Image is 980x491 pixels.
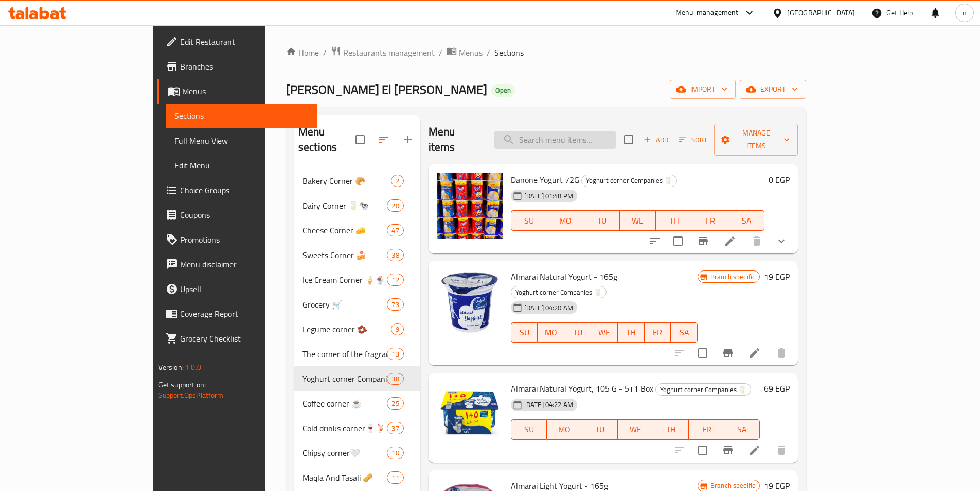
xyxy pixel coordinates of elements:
span: Promotions [180,233,309,246]
a: Edit menu item [749,347,761,359]
span: TU [568,325,587,340]
span: Coverage Report [180,308,309,320]
div: Yoghurt corner Companies 🥛38 [294,366,420,391]
a: Menus [157,79,317,104]
img: Almarai Natural Yogurt, 105 G - 5+1 Box [437,381,503,447]
button: export [740,80,806,99]
span: Sort [679,134,707,146]
span: Yoghurt corner Companies 🥛 [582,175,676,187]
span: Branches [180,60,309,73]
a: Edit menu item [749,444,761,456]
button: Add section [396,127,420,152]
div: Cold drinks corner🍷🍹37 [294,416,420,441]
span: Select to update [667,230,689,252]
button: sort-choices [643,229,667,253]
span: Maqla And Tasali 🥜 [302,471,387,484]
button: import [670,80,736,99]
a: Edit menu item [724,235,736,247]
div: Menu-management [675,7,739,19]
button: delete [769,341,794,365]
button: SU [511,419,547,440]
span: SA [733,213,760,228]
h2: Menu sections [298,124,355,155]
span: Menus [459,46,483,59]
a: Full Menu View [166,128,317,153]
button: MO [547,210,583,231]
button: Sort [676,132,710,148]
span: Sort sections [371,127,396,152]
span: 38 [387,374,403,384]
span: 37 [387,424,403,433]
div: Ice Cream Corner 🍦🍨12 [294,267,420,292]
span: 2 [391,176,403,186]
a: Grocery Checklist [157,326,317,351]
li: / [487,46,490,59]
span: Branch specific [706,272,759,282]
button: TU [564,322,591,343]
h6: 0 EGP [769,173,790,187]
button: SA [728,210,764,231]
button: TU [582,419,618,440]
span: Grocery Checklist [180,332,309,345]
button: SU [511,322,538,343]
button: FR [692,210,728,231]
span: Coffee corner ☕️ [302,397,387,410]
span: Yoghurt corner Companies 🥛 [302,373,387,385]
h6: 19 EGP [764,269,790,284]
span: WE [624,213,652,228]
span: 47 [387,226,403,235]
div: items [387,397,403,410]
div: Grocery 🛒 [302,298,387,311]
span: Get support on: [158,378,206,392]
button: MO [538,322,564,343]
div: items [387,199,403,212]
div: items [387,274,403,286]
span: 10 [387,448,403,458]
a: Choice Groups [157,178,317,202]
div: items [387,224,403,236]
span: FR [697,213,724,228]
div: The corner of the fragrant 🫙🌶️13 [294,342,420,366]
a: Menu disclaimer [157,252,317,277]
span: Open [491,86,515,95]
li: / [323,46,327,59]
a: Menus [447,46,483,59]
span: SU [515,325,534,340]
span: Edit Menu [174,159,309,172]
a: Coverage Report [157,301,317,326]
div: Sweets Corner 🍰38 [294,243,420,267]
span: Sweets Corner 🍰 [302,249,387,261]
span: import [678,83,727,96]
span: Add item [639,132,672,148]
span: FR [693,422,720,437]
a: Sections [166,104,317,128]
span: 20 [387,201,403,211]
button: Add [639,132,672,148]
button: SA [671,322,698,343]
span: Select to update [692,342,714,364]
span: SA [675,325,693,340]
a: Upsell [157,277,317,301]
img: Danone Yogurt 72G [437,173,503,239]
span: Full Menu View [174,134,309,147]
span: export [748,83,798,96]
span: Select all sections [349,129,371,150]
a: Edit Menu [166,153,317,178]
span: Yoghurt corner Companies 🥛 [511,286,606,298]
span: Yoghurt corner Companies 🥛 [656,384,751,396]
span: MO [542,325,560,340]
span: FR [649,325,667,340]
span: SU [515,213,543,228]
span: Choice Groups [180,184,309,196]
span: 38 [387,250,403,260]
span: Sort items [672,132,714,148]
a: Support.OpsPlatform [158,388,224,402]
div: Ice Cream Corner 🍦🍨 [302,274,387,286]
a: Coupons [157,202,317,227]
button: delete [769,438,794,463]
button: MO [547,419,582,440]
span: MO [551,422,578,437]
